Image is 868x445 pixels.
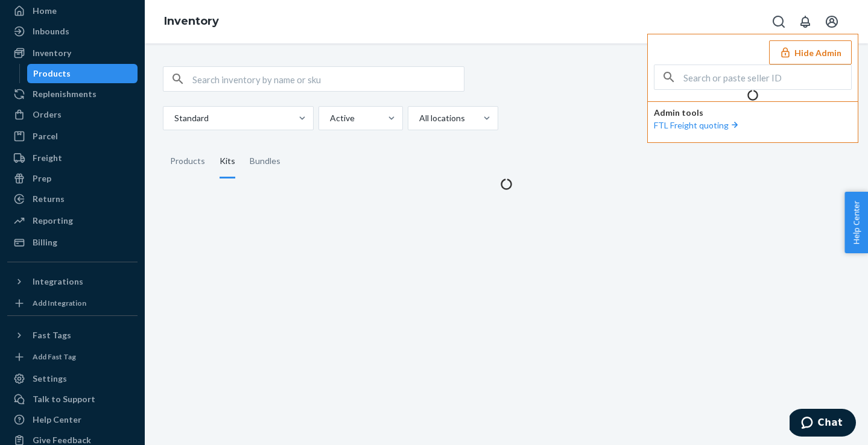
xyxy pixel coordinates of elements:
[7,326,138,345] button: Fast Tags
[33,215,73,227] div: Reporting
[7,43,138,63] a: Inventory
[250,145,280,178] div: Bundles
[329,112,330,124] input: Active
[33,236,57,248] div: Billing
[7,189,138,209] a: Returns
[33,193,65,205] div: Returns
[33,25,69,37] div: Inbounds
[7,1,138,21] a: Home
[33,109,62,121] div: Orders
[7,84,138,104] a: Replenishments
[33,88,97,100] div: Replenishments
[220,145,235,178] div: Kits
[33,276,83,288] div: Integrations
[7,410,138,429] a: Help Center
[170,145,205,178] div: Products
[7,390,138,409] button: Talk to Support
[7,296,138,311] a: Add Integration
[7,22,138,41] a: Inbounds
[192,67,464,91] input: Search inventory by name or sku
[7,169,138,188] a: Prep
[7,211,138,230] a: Reporting
[33,414,81,426] div: Help Center
[33,130,58,142] div: Parcel
[164,14,219,28] a: Inventory
[33,47,71,59] div: Inventory
[418,112,419,124] input: All locations
[7,272,138,291] button: Integrations
[7,369,138,388] a: Settings
[33,172,51,185] div: Prep
[33,68,71,80] div: Products
[33,5,57,17] div: Home
[820,10,844,34] button: Open account menu
[33,152,62,164] div: Freight
[844,192,868,253] button: Help Center
[7,350,138,364] a: Add Fast Tag
[33,298,86,308] div: Add Integration
[33,393,95,405] div: Talk to Support
[683,65,851,89] input: Search or paste seller ID
[7,148,138,168] a: Freight
[33,352,76,362] div: Add Fast Tag
[767,10,791,34] button: Open Search Box
[7,105,138,124] a: Orders
[154,4,229,39] ol: breadcrumbs
[790,409,856,439] iframe: Opens a widget where you can chat to one of our agents
[7,233,138,252] a: Billing
[769,40,852,65] button: Hide Admin
[654,120,741,130] a: FTL Freight quoting
[7,127,138,146] a: Parcel
[654,107,852,119] p: Admin tools
[27,64,138,83] a: Products
[793,10,817,34] button: Open notifications
[33,329,71,341] div: Fast Tags
[173,112,174,124] input: Standard
[33,373,67,385] div: Settings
